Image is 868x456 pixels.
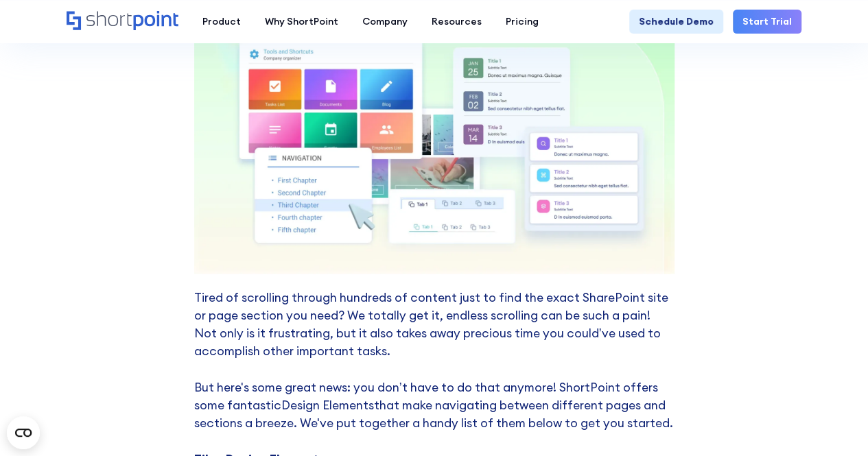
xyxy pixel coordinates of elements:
p: Tired of scrolling through hundreds of content just to find the exact SharePoint site or page sec... [194,288,675,450]
a: Start Trial [733,10,801,34]
div: Company [362,14,408,29]
a: Schedule Demo [629,10,723,34]
a: Design Elements [281,396,374,412]
div: Product [202,14,241,29]
button: Open CMP widget [7,416,40,449]
a: Company [350,10,419,34]
a: Pricing [493,10,550,34]
a: Why ShortPoint [253,10,350,34]
img: code design element [194,1,675,273]
a: Product [190,10,253,34]
a: Home [67,11,178,32]
a: Resources [419,10,493,34]
iframe: Chat Widget [799,390,868,456]
div: Resources [432,14,482,29]
div: Why ShortPoint [265,14,338,29]
div: Pricing [506,14,539,29]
